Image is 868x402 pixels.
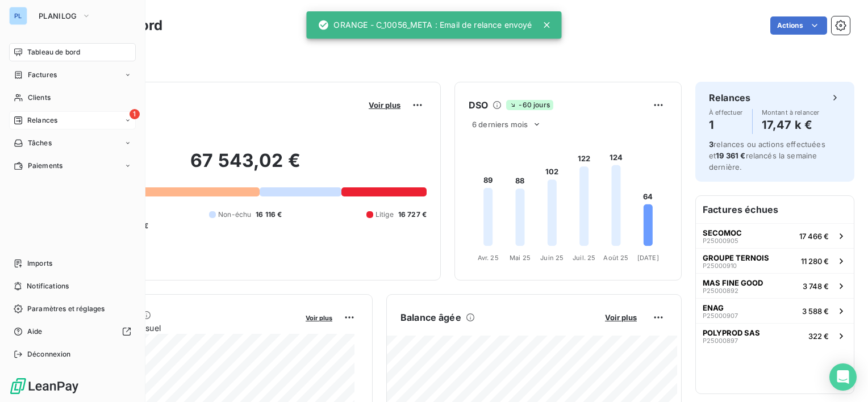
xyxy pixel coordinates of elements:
[218,210,251,220] span: Non-échu
[130,109,140,119] span: 1
[801,257,829,266] span: 11 280 €
[27,115,57,125] span: Relances
[9,377,80,395] img: Logo LeanPay
[398,210,427,220] span: 16 727 €
[703,328,760,337] span: POLYPROD SAS
[703,228,742,237] span: SECOMOC
[703,278,763,287] span: MAS FINE GOOD
[696,273,854,298] button: MAS FINE GOODP250008923 748 €
[703,303,724,312] span: ENAG
[696,248,854,273] button: GROUPE TERNOISP2500091011 280 €
[64,322,298,334] span: Chiffre d'affaires mensuel
[696,298,854,323] button: ENAGP250009073 588 €
[703,287,738,294] span: P25000892
[510,254,531,262] tspan: Mai 25
[802,307,829,316] span: 3 588 €
[9,323,136,341] a: Aide
[799,232,829,241] span: 17 466 €
[28,93,51,103] span: Clients
[829,363,857,391] div: Open Intercom Messenger
[375,210,394,220] span: Litige
[365,100,404,110] button: Voir plus
[605,313,637,322] span: Voir plus
[28,70,57,80] span: Factures
[709,140,825,171] span: relances ou actions effectuées et relancés la semaine dernière.
[603,254,628,262] tspan: Août 25
[703,337,738,344] span: P25000897
[709,140,713,149] span: 3
[703,262,737,269] span: P25000910
[762,116,820,134] h4: 17,47 k €
[696,196,854,223] h6: Factures échues
[9,7,27,25] div: PL
[762,109,820,116] span: Montant à relancer
[27,258,52,269] span: Imports
[302,312,336,323] button: Voir plus
[256,210,282,220] span: 16 116 €
[27,304,105,314] span: Paramètres et réglages
[472,120,528,129] span: 6 derniers mois
[28,138,52,148] span: Tâches
[709,109,743,116] span: À effectuer
[400,311,461,324] h6: Balance âgée
[28,161,62,171] span: Paiements
[703,312,738,319] span: P25000907
[27,326,43,337] span: Aide
[39,11,77,20] span: PLANILOG
[696,223,854,248] button: SECOMOCP2500090517 466 €
[703,253,769,262] span: GROUPE TERNOIS
[540,254,564,262] tspan: Juin 25
[808,332,829,341] span: 322 €
[478,254,499,262] tspan: Avr. 25
[602,312,640,323] button: Voir plus
[803,282,829,291] span: 3 748 €
[637,254,659,262] tspan: [DATE]
[716,151,745,160] span: 19 361 €
[770,16,827,35] button: Actions
[64,149,427,183] h2: 67 543,02 €
[506,100,553,110] span: -60 jours
[369,101,400,110] span: Voir plus
[27,281,69,291] span: Notifications
[709,116,743,134] h4: 1
[27,47,80,57] span: Tableau de bord
[306,314,332,322] span: Voir plus
[318,15,532,35] div: ORANGE - C_10056_META : Email de relance envoyé
[469,98,488,112] h6: DSO
[27,349,71,359] span: Déconnexion
[573,254,595,262] tspan: Juil. 25
[709,91,750,104] h6: Relances
[696,323,854,348] button: POLYPROD SASP25000897322 €
[703,237,738,244] span: P25000905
